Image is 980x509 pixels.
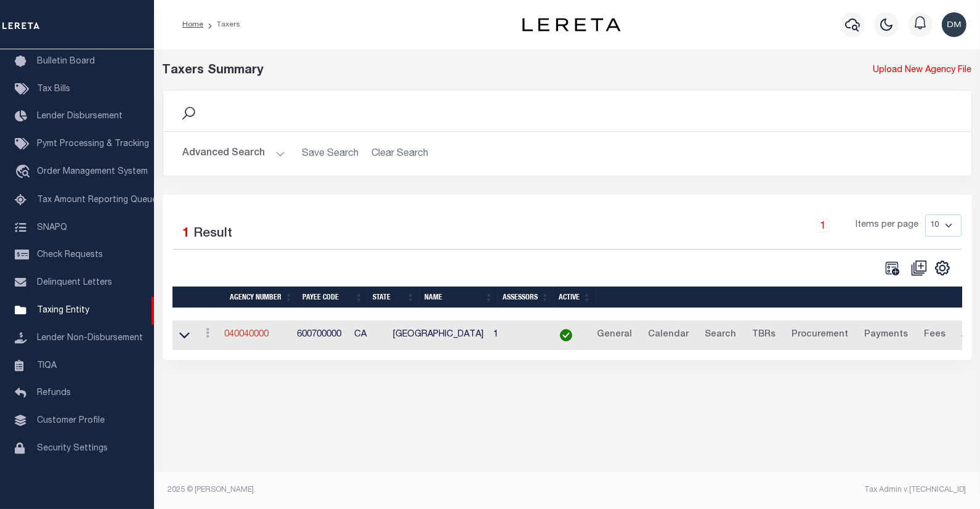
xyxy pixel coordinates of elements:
a: Fees [919,325,952,345]
span: Delinquent Letters [37,279,112,287]
a: Search [700,325,742,345]
span: Order Management System [37,168,148,176]
span: Check Requests [37,251,103,259]
th: State: activate to sort column ascending [368,287,419,308]
img: svg+xml;base64,PHN2ZyB4bWxucz0iaHR0cDovL3d3dy53My5vcmcvMjAwMC9zdmciIHBvaW50ZXItZXZlbnRzPSJub25lIi... [942,12,966,37]
label: Result [194,224,233,244]
th: Assessors: activate to sort column ascending [498,287,554,308]
button: Advanced Search [183,142,285,166]
td: 600700000 [293,320,350,351]
div: Tax Admin v.[TECHNICAL_ID] [577,484,966,495]
a: TBRs [747,325,782,345]
span: TIQA [37,361,57,370]
a: Calendar [643,325,695,345]
a: 1 [816,219,830,232]
span: Customer Profile [37,417,105,425]
span: SNAPQ [37,223,67,232]
span: 1 [183,227,190,240]
span: Tax Amount Reporting Queue [37,196,157,205]
span: Items per page [856,219,919,232]
span: Refunds [37,389,71,397]
img: logo-dark.svg [522,18,621,31]
td: [GEOGRAPHIC_DATA] [389,320,489,351]
a: Procurement [787,325,854,345]
td: CA [350,320,389,351]
span: Taxing Entity [37,306,89,315]
li: Taxers [203,19,240,30]
img: check-icon-green.svg [560,329,572,341]
a: Home [182,21,203,28]
i: travel_explore [15,165,34,181]
span: Bulletin Board [37,57,95,66]
a: 040040000 [225,330,269,339]
span: Lender Disbursement [37,112,123,121]
div: Taxers Summary [163,62,765,80]
th: Active: activate to sort column ascending [554,287,596,308]
th: Agency Number: activate to sort column ascending [225,287,298,308]
span: Tax Bills [37,85,70,94]
span: Pymt Processing & Tracking [37,140,149,149]
a: Upload New Agency File [873,64,972,78]
span: Lender Non-Disbursement [37,334,143,343]
th: Name: activate to sort column ascending [419,287,498,308]
a: General [592,325,638,345]
a: Payments [859,325,914,345]
span: Security Settings [37,444,108,453]
td: 1 [489,320,545,351]
div: 2025 © [PERSON_NAME]. [159,484,567,495]
th: Payee Code: activate to sort column ascending [298,287,368,308]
